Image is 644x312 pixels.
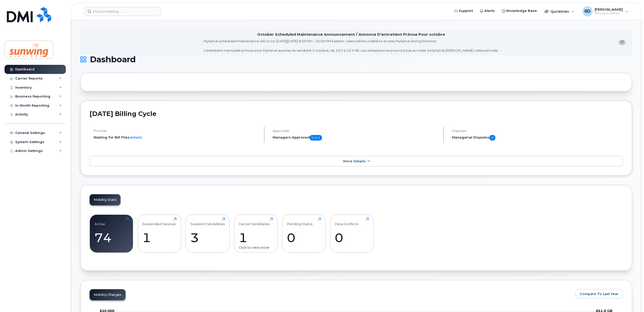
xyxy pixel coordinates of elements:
h4: Approvals [273,129,439,133]
a: Suspend Candidates3 [190,218,225,250]
div: Active [94,218,105,226]
button: close notification [618,40,626,45]
div: Suspended Devices [142,218,176,226]
button: Compare To Last Year [575,289,623,298]
h4: Disputes [452,129,623,133]
a: Active74 [94,218,129,250]
div: 0 [287,230,321,245]
div: 0 [335,230,369,245]
a: Cancel Candidates1Click to view more [239,218,273,250]
span: More Details [343,159,366,163]
h2: [DATE] Billing Cycle [90,110,623,118]
div: MyServe scheduled maintenance will occur [DATE][DATE] 8:00 PM - 10:00 PM Eastern. Users will be u... [204,39,498,53]
li: Waiting for Bill Files [93,135,260,140]
h5: Managerial Disputes [452,135,623,141]
span: Compare To Last Year [580,291,618,296]
a: Pending Status0 [287,218,321,250]
a: Suspended Devices1 [142,218,176,250]
div: 74 [94,230,129,245]
div: October Scheduled Maintenance Announcement / Annonce D'entretient Prévue Pour octobre [257,32,445,37]
a: Data Conflicts0 [335,218,369,250]
div: Suspend Candidates [190,218,225,226]
div: 1 [239,230,273,245]
div: Click to view more [239,245,273,250]
div: 3 [190,230,225,245]
span: Dashboard [90,56,136,63]
span: 0 [489,135,495,141]
div: Data Conflicts [335,218,358,226]
a: details [130,135,142,139]
div: Cancel Candidates [239,218,270,226]
div: Pending Status [287,218,313,226]
div: 1 [142,230,176,245]
h5: Managers Approved [273,135,439,141]
h4: Process [93,129,260,133]
span: 0 of 1 [310,135,322,141]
